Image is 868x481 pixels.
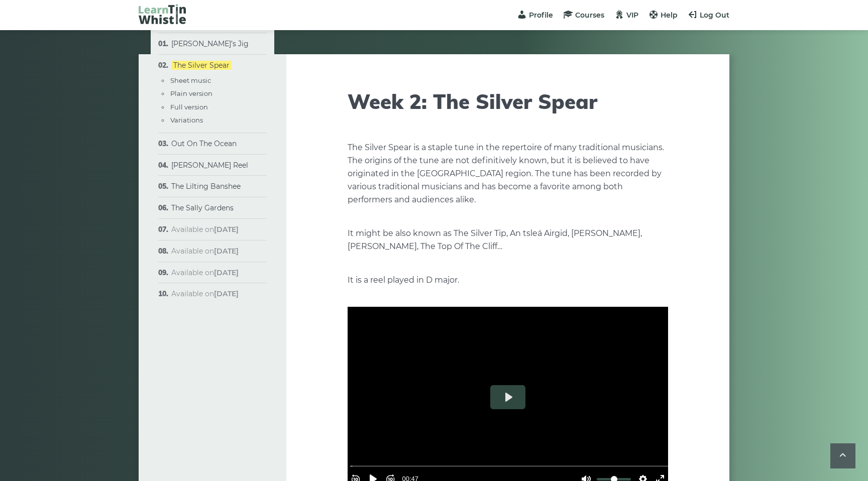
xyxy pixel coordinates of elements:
[171,39,249,48] a: [PERSON_NAME]’s Jig
[700,11,729,20] span: Log Out
[171,182,241,191] a: The Lilting Banshee
[214,289,239,298] strong: [DATE]
[170,103,208,111] a: Full version
[648,11,678,20] a: Help
[214,247,239,256] strong: [DATE]
[170,89,212,97] a: Plain version
[661,11,678,20] span: Help
[214,268,239,277] strong: [DATE]
[348,89,668,113] h1: Week 2: The Silver Spear
[171,225,239,234] span: Available on
[348,227,668,253] p: It might be also known as The Silver Tip, An tsleá Airgid, [PERSON_NAME], [PERSON_NAME], The Top ...
[563,11,604,20] a: Courses
[529,11,553,20] span: Profile
[517,11,553,20] a: Profile
[171,139,237,148] a: Out On The Ocean
[171,161,248,170] a: [PERSON_NAME] Reel
[348,141,668,206] p: The Silver Spear is a staple tune in the repertoire of many traditional musicians. The origins of...
[614,11,638,20] a: VIP
[171,61,232,70] a: The Silver Spear
[170,116,203,124] a: Variations
[626,11,638,20] span: VIP
[348,274,668,287] p: It is a reel played in D major.
[139,4,186,24] img: LearnTinWhistle.com
[214,225,239,234] strong: [DATE]
[171,289,239,298] span: Available on
[171,247,239,256] span: Available on
[170,76,211,84] a: Sheet music
[575,11,604,20] span: Courses
[171,203,234,212] a: The Sally Gardens
[171,268,239,277] span: Available on
[688,11,729,20] a: Log Out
